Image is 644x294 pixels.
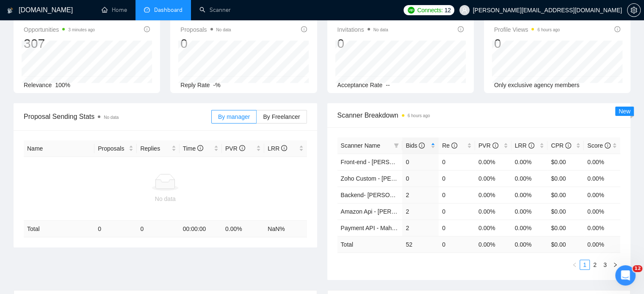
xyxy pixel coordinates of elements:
[475,154,511,170] td: 0.00%
[24,82,52,88] span: Relevance
[218,113,250,120] span: By manager
[439,236,475,253] td: 0
[197,145,203,151] span: info-circle
[402,203,439,220] td: 2
[104,115,119,120] span: No data
[180,36,231,52] div: 0
[24,111,211,122] span: Proposal Sending Stats
[587,142,610,149] span: Score
[547,220,584,236] td: $0.00
[572,262,577,267] span: left
[584,154,620,170] td: 0.00%
[392,139,401,152] span: filter
[406,142,425,149] span: Bids
[213,82,221,88] span: -%
[341,208,426,215] a: Amazon Api - [PERSON_NAME]
[475,187,511,203] td: 0.00%
[537,27,560,32] time: 6 hours ago
[478,142,498,149] span: PVR
[183,145,203,152] span: Time
[341,225,401,231] a: Payment API - Mahesh
[337,25,388,35] span: Invitations
[373,27,388,32] span: No data
[475,220,511,236] td: 0.00%
[511,220,548,236] td: 0.00%
[511,203,548,220] td: 0.00%
[337,236,403,253] td: Total
[494,36,560,52] div: 0
[511,236,548,253] td: 0.00 %
[337,36,388,52] div: 0
[402,154,439,170] td: 0
[615,265,636,286] iframe: Intercom live chat
[627,7,640,14] span: setting
[458,26,464,32] span: info-circle
[180,221,222,237] td: 00:00:00
[605,143,611,148] span: info-circle
[222,221,264,237] td: 0.00 %
[402,187,439,203] td: 2
[24,221,94,237] td: Total
[445,5,451,15] span: 12
[494,25,560,35] span: Profile Views
[627,7,641,14] a: setting
[268,145,287,152] span: LRR
[584,236,620,253] td: 0.00 %
[7,4,13,17] img: logo
[341,192,416,198] a: Backend- [PERSON_NAME]
[511,154,548,170] td: 0.00%
[102,6,127,14] a: homeHome
[301,26,307,32] span: info-circle
[144,7,150,13] span: dashboard
[475,236,511,253] td: 0.00 %
[590,260,600,269] a: 2
[281,145,287,151] span: info-circle
[619,108,630,115] span: New
[24,25,95,35] span: Opportunities
[94,140,137,157] th: Proposals
[547,170,584,187] td: $0.00
[584,220,620,236] td: 0.00%
[180,82,210,88] span: Reply Rate
[551,142,571,149] span: CPR
[475,170,511,187] td: 0.00%
[154,6,182,14] span: Dashboard
[239,145,245,151] span: info-circle
[580,260,590,270] li: 1
[94,221,137,237] td: 0
[225,145,245,152] span: PVR
[580,260,589,269] a: 1
[494,82,580,88] span: Only exclusive agency members
[547,203,584,220] td: $0.00
[24,36,95,52] div: 307
[439,187,475,203] td: 0
[24,140,94,157] th: Name
[584,170,620,187] td: 0.00%
[492,143,498,148] span: info-circle
[439,203,475,220] td: 0
[264,221,307,237] td: NaN %
[569,260,580,270] button: left
[27,194,304,203] div: No data
[462,7,467,13] span: user
[600,260,610,269] a: 3
[610,260,620,270] button: right
[528,143,534,148] span: info-circle
[565,143,571,148] span: info-circle
[386,82,390,88] span: --
[475,203,511,220] td: 0.00%
[341,142,380,149] span: Scanner Name
[419,143,425,148] span: info-circle
[439,220,475,236] td: 0
[137,221,179,237] td: 0
[584,203,620,220] td: 0.00%
[511,187,548,203] td: 0.00%
[584,187,620,203] td: 0.00%
[337,110,621,121] span: Scanner Breakdown
[180,25,231,35] span: Proposals
[613,262,618,267] span: right
[451,143,457,148] span: info-circle
[439,170,475,187] td: 0
[137,140,179,157] th: Replies
[417,5,442,15] span: Connects:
